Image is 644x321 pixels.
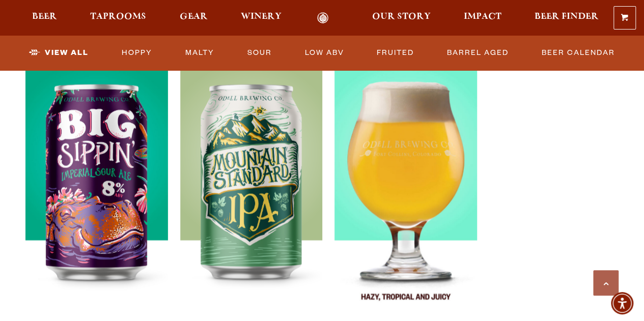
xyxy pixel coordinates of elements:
span: Beer [32,13,57,21]
a: Beer [25,12,64,24]
span: Beer Finder [535,13,599,21]
span: Impact [464,13,501,21]
span: Taprooms [90,13,146,21]
img: Mountain Standard [180,66,323,320]
img: Hazer Tag [334,66,477,320]
a: Scroll to top [593,270,619,296]
a: Odell Home [304,12,342,24]
a: Big Sippin’ Imperial Sour Ale 8.0 ABV Big Sippin’ Big Sippin’ [25,31,168,320]
a: Sour [243,41,276,65]
a: Impact [457,12,508,24]
img: Drumroll [489,66,632,320]
a: Taprooms [83,12,153,24]
a: Hazer Tag Hazy IPA 6 ABV Hazer Tag Hazer Tag [334,31,477,320]
a: Gear [173,12,214,24]
a: Drumroll Hazy Pale Ale 5 ABV Drumroll Drumroll [489,31,632,320]
span: Gear [180,13,208,21]
a: Beer Calendar [538,41,619,65]
a: Fruited [373,41,418,65]
a: Mountain Standard Mountain Style IPA 6.5 ABV Mountain Standard Mountain Standard [180,31,323,320]
a: Hoppy [118,41,156,65]
a: View All [25,41,93,65]
a: Malty [181,41,218,65]
a: Barrel Aged [443,41,513,65]
a: Our Story [366,12,437,24]
div: Accessibility Menu [611,292,633,314]
a: Low ABV [300,41,348,65]
span: Our Story [372,13,431,21]
a: Winery [234,12,288,24]
img: Big Sippin’ [25,66,168,320]
a: Beer Finder [528,12,605,24]
span: Winery [241,13,282,21]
